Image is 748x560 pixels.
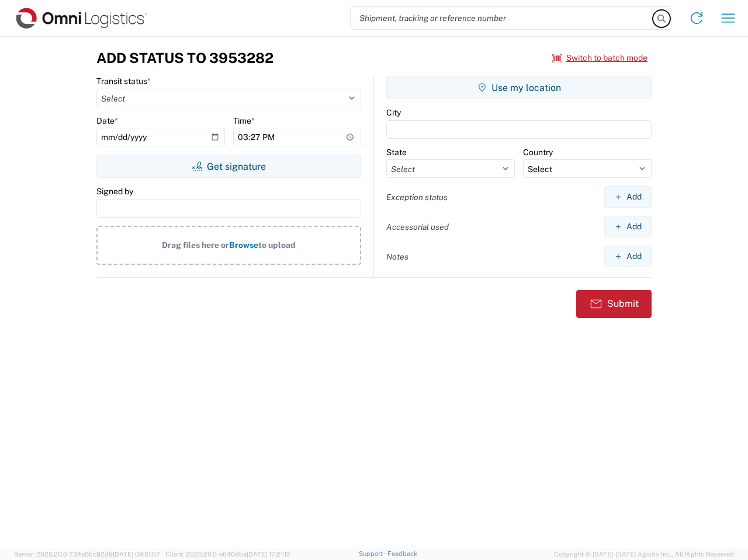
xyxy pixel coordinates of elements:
[386,107,401,118] label: City
[162,240,229,250] span: Drag files here or
[96,76,151,86] label: Transit status
[14,551,160,558] span: Server: 2025.20.0-734e5bc92d9
[386,251,408,262] label: Notes
[96,155,361,178] button: Get signature
[604,246,652,267] button: Add
[113,551,160,558] span: [DATE] 09:51:07
[604,186,652,208] button: Add
[351,7,653,29] input: Shipment, tracking or reference number
[387,550,417,557] a: Feedback
[604,216,652,237] button: Add
[386,147,407,157] label: State
[96,50,273,66] h3: Add Status to 3953282
[554,549,734,559] span: Copyright © [DATE]-[DATE] Agistix Inc., All Rights Reserved
[258,240,296,250] span: to upload
[96,116,118,126] label: Date
[576,290,652,318] button: Submit
[386,76,652,99] button: Use my location
[96,186,133,197] label: Signed by
[386,192,448,202] label: Exception status
[523,147,553,157] label: Country
[233,116,255,126] label: Time
[247,551,290,558] span: [DATE] 17:21:12
[386,222,449,232] label: Accessorial used
[552,48,647,68] button: Switch to batch mode
[165,551,290,558] span: Client: 2025.20.0-e640dba
[229,240,258,250] span: Browse
[359,550,388,557] a: Support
